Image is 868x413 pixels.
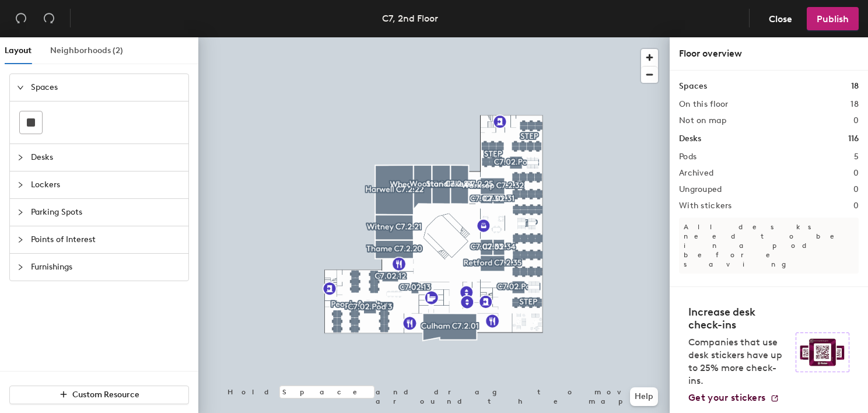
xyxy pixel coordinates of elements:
div: Floor overview [679,47,859,61]
div: C7, 2nd Floor [382,11,438,26]
span: collapsed [17,154,24,161]
h2: 0 [853,116,859,125]
h2: 18 [850,100,859,109]
h2: 0 [853,169,859,178]
span: Desks [31,144,181,171]
span: Custom Resource [72,390,139,400]
span: Spaces [31,74,181,101]
button: Help [630,387,658,406]
span: collapsed [17,236,24,243]
span: Lockers [31,171,181,198]
button: Undo (⌘ + Z) [9,7,33,30]
button: Custom Resource [9,386,189,404]
h2: Not on map [679,116,726,125]
p: Companies that use desk stickers have up to 25% more check-ins. [688,336,789,387]
h1: Spaces [679,80,707,93]
span: Close [769,13,792,24]
h1: 116 [848,132,859,145]
h2: On this floor [679,100,729,109]
span: Parking Spots [31,199,181,226]
h2: 0 [853,201,859,211]
button: Redo (⌘ + ⇧ + Z) [37,7,61,30]
h2: Archived [679,169,713,178]
span: Points of Interest [31,226,181,253]
span: collapsed [17,264,24,271]
span: collapsed [17,181,24,188]
p: All desks need to be in a pod before saving [679,218,859,274]
h1: Lockers [679,285,709,298]
span: Get your stickers [688,392,765,403]
a: Get your stickers [688,392,779,404]
span: collapsed [17,209,24,216]
button: Publish [807,7,859,30]
h1: Desks [679,132,701,145]
img: Sticker logo [796,332,849,372]
h2: Pods [679,152,696,162]
span: Layout [5,45,32,55]
span: Neighborhoods (2) [50,45,123,55]
h2: Ungrouped [679,185,722,194]
h4: Increase desk check-ins [688,306,789,331]
h2: 0 [853,185,859,194]
h1: 0 [853,285,859,298]
span: Furnishings [31,254,181,281]
h2: 5 [854,152,859,162]
span: expanded [17,84,24,91]
h1: 18 [851,80,859,93]
button: Close [759,7,802,30]
span: Publish [817,13,849,24]
h2: With stickers [679,201,732,211]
